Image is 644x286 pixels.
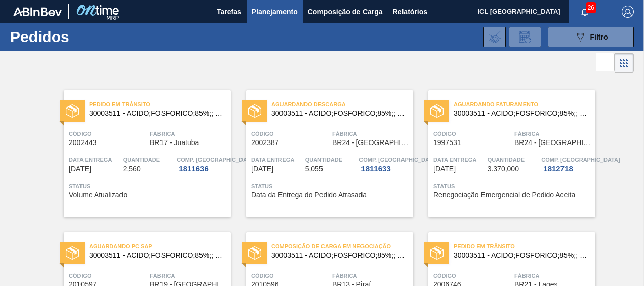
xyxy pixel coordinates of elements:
span: Data entrega [433,155,485,165]
span: 17/08/2025 [69,165,91,173]
span: Volume Atualizado [69,191,127,199]
span: 18/08/2025 [433,165,456,173]
span: 2,560 [123,165,141,173]
span: Pedido em Trânsito [89,99,231,110]
span: Quantidade [305,155,357,165]
span: 30003511 - ACIDO;FOSFORICO;85%;; CONTAINER [89,110,223,117]
span: 30003511 - ACIDO;FOSFORICO;85%;; CONTAINER [454,110,587,117]
span: BR24 - Ponta Grossa [332,139,411,147]
span: Fábrica [332,129,411,139]
div: Visão em Lista [596,53,615,73]
div: Solicitação de Revisão de Pedidos [509,27,541,47]
img: status [66,246,79,260]
a: statusAguardando Faturamento30003511 - ACIDO;FOSFORICO;85%;; CONTAINERCódigo1997531FábricaBR24 - ... [413,90,595,217]
span: 30003511 - ACIDO;FOSFORICO;85%;; CONTAINER [271,110,405,117]
a: statusAguardando Descarga30003511 - ACIDO;FOSFORICO;85%;; CONTAINERCódigo2002387FábricaBR24 - [GE... [231,90,413,217]
span: Fábrica [514,129,593,139]
div: Importar Negociações dos Pedidos [483,27,506,47]
img: status [66,104,79,118]
span: Código [433,129,512,139]
div: 1811636 [177,165,210,173]
span: 3.370,000 [488,165,519,173]
span: Fábrica [150,271,228,281]
span: Comp. Carga [541,155,620,165]
img: status [248,246,261,260]
span: Pedido em Trânsito [454,241,595,252]
span: Renegociação Emergencial de Pedido Aceita [433,191,575,199]
a: Comp. [GEOGRAPHIC_DATA]1811633 [359,155,411,173]
span: Aguardando PC SAP [89,241,231,252]
span: 30003511 - ACIDO;FOSFORICO;85%;; CONTAINER [454,252,587,259]
span: 18/08/2025 [251,165,273,173]
span: 5,055 [305,165,323,173]
span: Aguardando Descarga [271,99,413,110]
button: Notificações [569,5,601,19]
span: Status [433,181,593,191]
span: Aguardando Faturamento [454,99,595,110]
span: Comp. Carga [177,155,255,165]
img: TNhmsLtSVTkK8tSr43FrP2fwEKptu5GPRR3wAAAABJRU5ErkJggg== [13,7,62,16]
span: Comp. Carga [359,155,437,165]
span: Fábrica [332,271,411,281]
span: Status [69,181,228,191]
img: status [248,104,261,118]
img: status [430,246,444,260]
img: status [430,104,444,118]
span: Filtro [590,33,608,41]
span: BR17 - Juatuba [150,139,199,147]
span: Quantidade [488,155,539,165]
span: Código [69,129,147,139]
span: 26 [586,2,596,13]
span: Código [69,271,147,281]
span: 1997531 [433,139,461,147]
span: 2002443 [69,139,97,147]
div: 1812718 [541,165,575,173]
span: Data entrega [251,155,303,165]
span: Quantidade [123,155,175,165]
span: Composição de Carga em Negociação [271,241,413,252]
span: Tarefas [217,6,241,18]
a: Comp. [GEOGRAPHIC_DATA]1812718 [541,155,593,173]
h1: Pedidos [10,31,150,43]
div: 1811633 [359,165,392,173]
span: 2002387 [251,139,279,147]
span: Fábrica [514,271,593,281]
span: Fábrica [150,129,228,139]
span: Código [251,129,330,139]
img: Logout [622,6,634,18]
span: 30003511 - ACIDO;FOSFORICO;85%;; CONTAINER [271,252,405,259]
span: 30003511 - ACIDO;FOSFORICO;85%;; CONTAINER [89,252,223,259]
span: Data da Entrega do Pedido Atrasada [251,191,367,199]
span: Status [251,181,411,191]
span: Composição de Carga [308,6,383,18]
span: Planejamento [252,6,298,18]
a: Comp. [GEOGRAPHIC_DATA]1811636 [177,155,228,173]
div: Visão em Cards [615,53,634,73]
span: Código [433,271,512,281]
button: Filtro [548,27,634,47]
span: Código [251,271,330,281]
a: statusPedido em Trânsito30003511 - ACIDO;FOSFORICO;85%;; CONTAINERCódigo2002443FábricaBR17 - Juat... [49,90,231,217]
span: BR24 - Ponta Grossa [514,139,593,147]
span: Data entrega [69,155,120,165]
span: Relatórios [393,6,427,18]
